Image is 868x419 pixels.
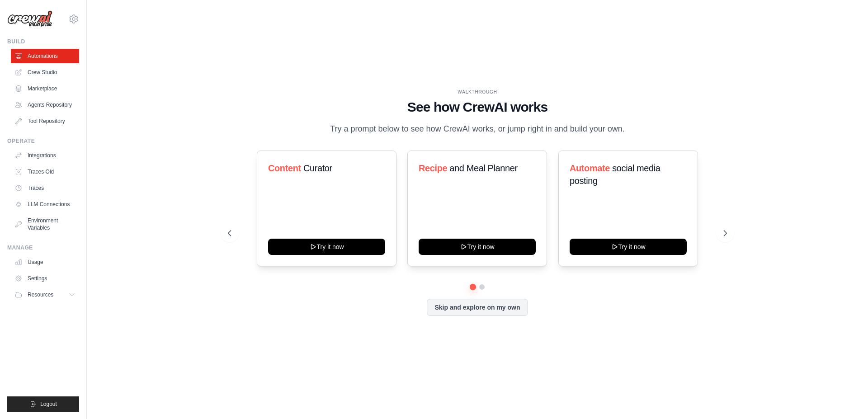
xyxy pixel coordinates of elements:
a: Environment Variables [11,213,79,235]
button: Resources [11,287,79,302]
span: and Meal Planner [450,163,518,173]
a: Traces [11,181,79,195]
button: Try it now [570,239,687,255]
span: Resources [28,291,53,298]
button: Try it now [419,239,536,255]
a: Crew Studio [11,65,79,80]
a: Traces Old [11,165,79,179]
span: Automate [570,163,610,173]
a: Settings [11,271,79,286]
span: Recipe [419,163,447,173]
div: Manage [7,244,79,251]
button: Logout [7,396,79,412]
span: Content [268,163,301,173]
div: Operate [7,137,79,145]
a: Integrations [11,148,79,163]
a: Agents Repository [11,98,79,112]
button: Skip and explore on my own [427,299,528,316]
h1: See how CrewAI works [228,99,727,115]
span: Curator [303,163,332,173]
div: WALKTHROUGH [228,89,727,95]
a: LLM Connections [11,197,79,212]
span: Logout [40,400,57,408]
p: Try a prompt below to see how CrewAI works, or jump right in and build your own. [325,122,629,136]
button: Try it now [268,239,385,255]
a: Usage [11,255,79,269]
a: Automations [11,49,79,63]
a: Marketplace [11,81,79,96]
a: Tool Repository [11,114,79,128]
div: Build [7,38,79,45]
span: social media posting [570,163,660,186]
img: Logo [7,10,52,28]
